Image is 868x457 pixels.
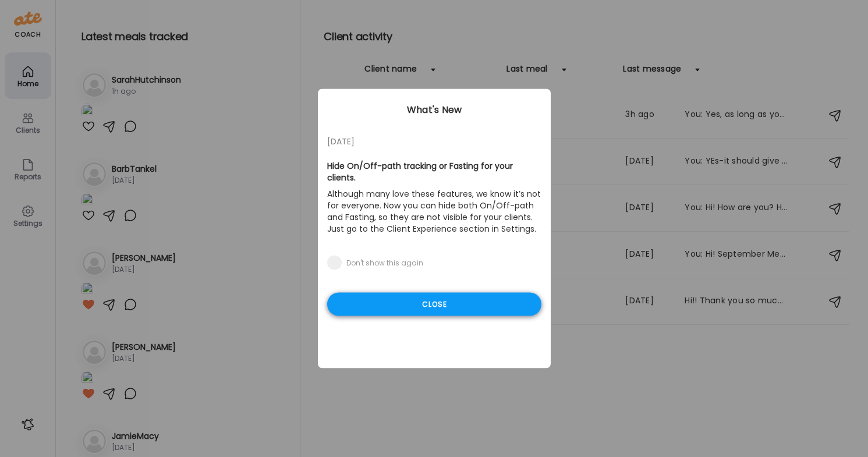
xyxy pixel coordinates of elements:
p: Although many love these features, we know it’s not for everyone. Now you can hide both On/Off-pa... [327,186,541,237]
div: [DATE] [327,134,541,148]
div: Close [327,293,541,316]
div: Don't show this again [346,258,423,268]
b: Hide On/Off-path tracking or Fasting for your clients. [327,160,513,183]
div: What's New [318,103,551,117]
